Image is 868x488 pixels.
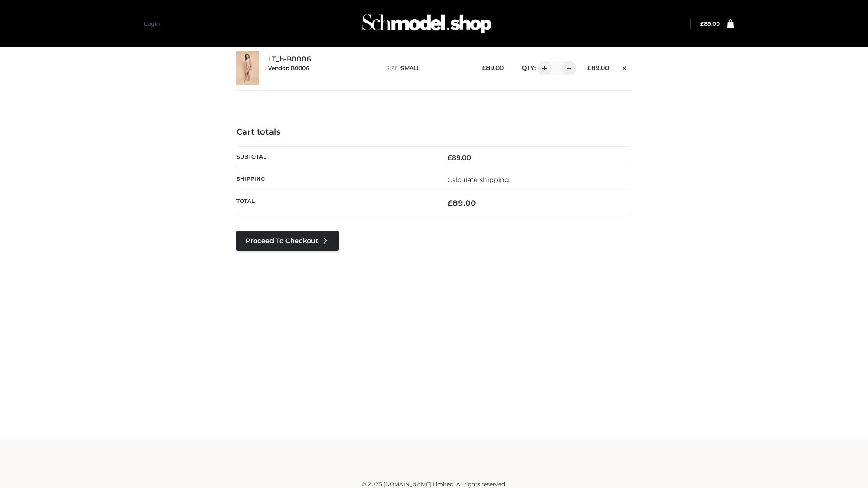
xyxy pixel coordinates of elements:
div: QTY: [513,61,573,75]
a: Remove this item [618,61,632,73]
small: Vendor: B0006 [268,65,309,71]
bdi: 89.00 [448,198,476,207]
span: £ [482,64,486,71]
a: Login [144,20,160,27]
img: Schmodel Admin 964 [359,6,495,42]
bdi: 89.00 [587,64,609,71]
span: £ [700,20,704,27]
th: Subtotal [236,146,434,169]
a: £89.00 [700,20,720,27]
h4: Cart totals [236,127,632,137]
span: £ [448,198,453,207]
bdi: 89.00 [700,20,720,27]
th: Shipping [236,169,434,191]
span: SMALL [401,65,420,71]
p: size : [386,64,468,72]
a: Proceed to Checkout [236,231,339,251]
span: £ [587,64,591,71]
bdi: 89.00 [482,64,504,71]
a: Calculate shipping [448,176,509,184]
div: LT_b-B0006 [268,55,377,80]
span: £ [448,154,452,162]
bdi: 89.00 [448,154,471,162]
th: Total [236,191,434,215]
